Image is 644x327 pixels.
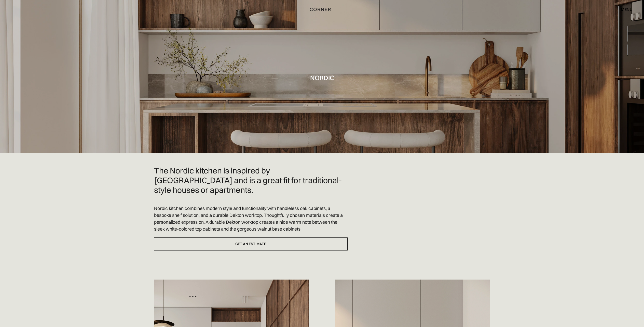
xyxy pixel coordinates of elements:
[621,7,633,11] div: menu
[310,74,334,81] h1: Nordic
[154,205,348,232] p: Nordic kitchen combines modern style and functionality with handleless oak cabinets, a bespoke sh...
[616,5,633,14] div: menu
[154,166,348,195] h2: The Nordic kitchen is inspired by [GEOGRAPHIC_DATA] and is a great fit for traditional-style hous...
[154,237,348,250] a: Get an estimate
[297,6,346,13] a: home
